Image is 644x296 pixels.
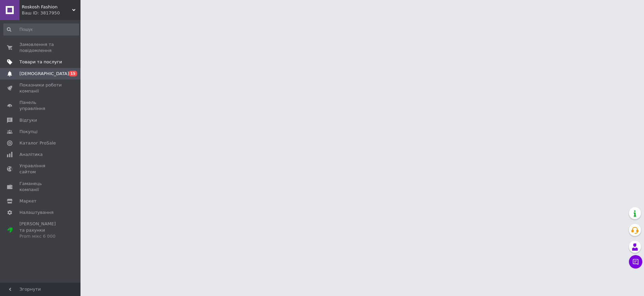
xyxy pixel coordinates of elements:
[19,152,43,158] span: Аналітика
[19,129,38,135] span: Покупці
[19,181,62,193] span: Гаманець компанії
[3,23,79,36] input: Пошук
[69,71,77,76] span: 15
[19,233,62,239] div: Prom мікс 6 000
[19,71,69,77] span: [DEMOGRAPHIC_DATA]
[19,210,54,216] span: Налаштування
[629,255,642,269] button: Чат з покупцем
[19,198,37,204] span: Маркет
[19,100,62,112] span: Панель управління
[22,4,72,10] span: Roskosh Fashion
[19,140,56,146] span: Каталог ProSale
[19,59,62,65] span: Товари та послуги
[19,117,37,123] span: Відгуки
[19,82,62,94] span: Показники роботи компанії
[19,221,62,239] span: [PERSON_NAME] та рахунки
[19,42,62,54] span: Замовлення та повідомлення
[19,163,62,175] span: Управління сайтом
[22,10,80,16] div: Ваш ID: 3817950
